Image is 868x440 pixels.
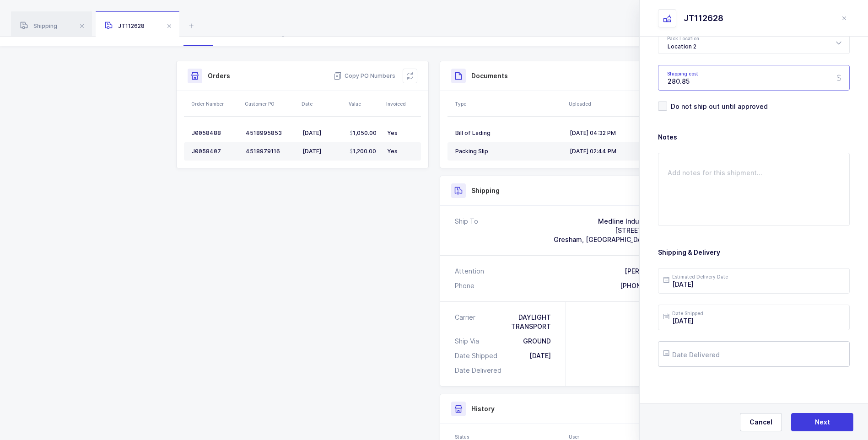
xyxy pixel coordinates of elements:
[302,148,342,155] div: [DATE]
[471,71,508,80] h3: Documents
[620,281,677,290] div: [PHONE_NUMBER]
[554,226,677,235] div: [STREET_ADDRESS]
[455,129,562,137] div: Bill of Lading
[740,413,782,431] button: Cancel
[569,100,682,107] div: Uploaded
[455,281,474,290] div: Phone
[658,248,850,257] h3: Shipping & Delivery
[208,71,230,80] h3: Orders
[455,366,505,375] div: Date Delivered
[105,22,145,29] span: JT112628
[658,65,850,91] input: Shipping cost
[386,100,418,107] div: Invoiced
[471,404,495,413] h3: History
[387,148,398,155] span: Yes
[334,71,395,80] button: Copy PO Numbers
[302,100,343,107] div: Date
[245,100,296,107] div: Customer PO
[471,186,500,195] h3: Shipping
[350,148,376,155] span: 1,200.00
[749,418,772,427] span: Cancel
[455,100,563,107] div: Type
[529,351,551,360] div: [DATE]
[350,129,377,137] span: 1,050.00
[667,102,768,111] span: Do not ship out until approved
[625,267,677,276] div: [PERSON_NAME]
[455,148,562,155] div: Packing Slip
[455,267,484,276] div: Attention
[246,148,295,155] div: 4518979116
[455,351,501,360] div: Date Shipped
[387,129,398,136] span: Yes
[479,313,551,331] div: DAYLIGHT TRANSPORT
[523,337,551,346] div: GROUND
[192,129,238,137] div: J0058488
[815,418,830,427] span: Next
[570,148,677,155] div: [DATE] 02:44 PM
[191,100,239,107] div: Order Number
[554,236,677,243] span: Gresham, [GEOGRAPHIC_DATA], 97030
[554,217,677,226] div: Medline Industries – B27
[302,129,342,137] div: [DATE]
[455,217,478,244] div: Ship To
[455,337,483,346] div: Ship Via
[791,413,853,431] button: Next
[20,22,57,29] span: Shipping
[192,148,238,155] div: J0058407
[684,13,723,24] div: JT112628
[658,133,850,142] h3: Notes
[349,100,381,107] div: Value
[839,13,850,24] button: close drawer
[570,129,677,137] div: [DATE] 04:32 PM
[455,313,479,331] div: Carrier
[246,129,295,137] div: 4518995853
